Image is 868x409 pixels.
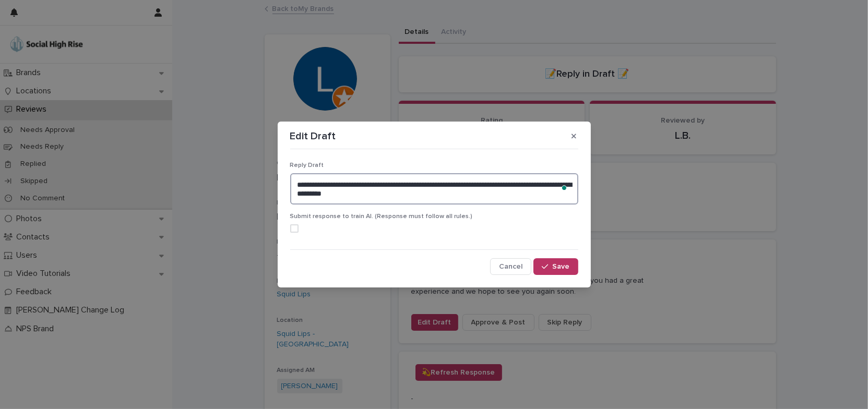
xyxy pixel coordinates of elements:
span: Reply Draft [290,162,324,169]
textarea: To enrich screen reader interactions, please activate Accessibility in Grammarly extension settings [290,173,578,204]
button: Save [533,258,578,275]
span: Cancel [499,263,522,270]
span: Save [553,263,570,270]
span: Submit response to train AI. (Response must follow all rules.) [290,213,473,220]
p: Edit Draft [290,130,336,142]
button: Cancel [490,258,531,275]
